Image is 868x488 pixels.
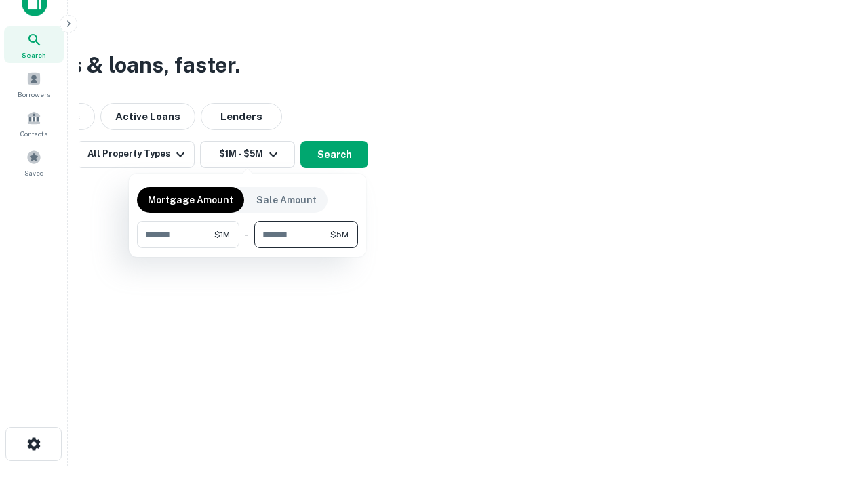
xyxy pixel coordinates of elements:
[330,228,349,241] span: $5M
[256,192,317,207] p: Sale Amount
[148,192,233,207] p: Mortgage Amount
[214,228,230,241] span: $1M
[800,380,868,445] iframe: Chat Widget
[245,221,249,248] div: -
